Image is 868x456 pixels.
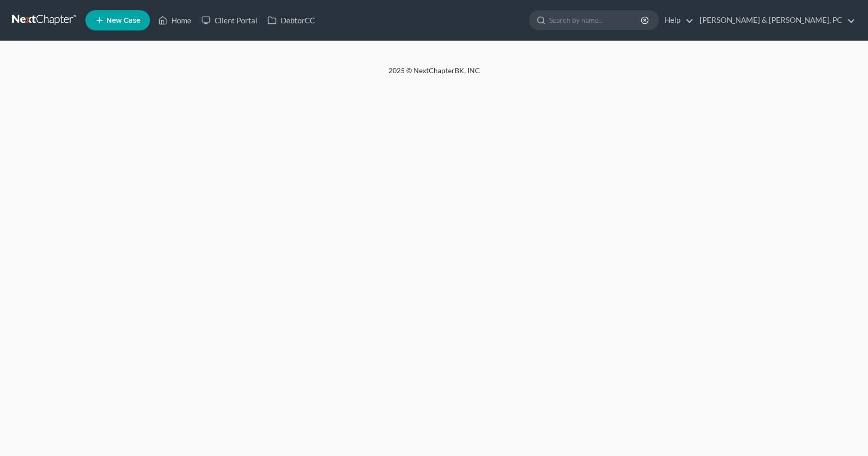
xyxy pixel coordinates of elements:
a: Client Portal [196,11,262,29]
div: 2025 © NextChapterBK, INC [144,66,724,84]
a: [PERSON_NAME] & [PERSON_NAME], PC [695,11,855,29]
a: Help [660,11,694,29]
input: Search by name... [549,11,642,29]
a: DebtorCC [262,11,320,29]
a: Home [153,11,196,29]
span: New Case [106,17,140,24]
